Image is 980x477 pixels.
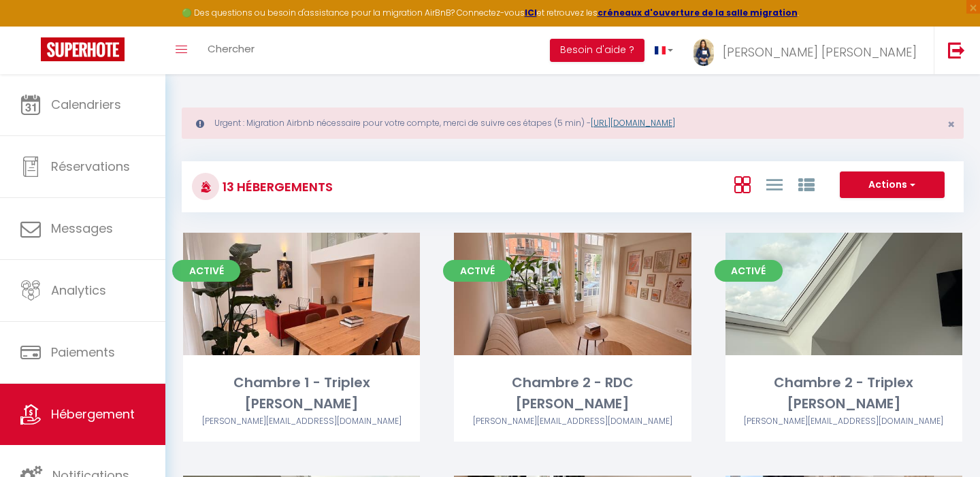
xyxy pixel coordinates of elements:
a: [URL][DOMAIN_NAME] [591,117,675,129]
a: Vue en Box [734,173,751,195]
a: ICI [525,7,537,18]
img: Super Booking [41,37,125,61]
button: Besoin d'aide ? [550,39,644,62]
h3: 13 Hébergements [219,171,333,202]
span: Hébergement [51,406,135,423]
a: créneaux d'ouverture de la salle migration [598,7,798,18]
span: Activé [172,260,240,282]
span: Activé [443,260,511,282]
button: Actions [840,171,945,199]
span: Analytics [51,282,106,299]
span: Paiements [51,344,115,361]
div: Airbnb [183,415,420,428]
a: Chercher [197,27,265,74]
div: Airbnb [454,415,691,428]
span: Calendriers [51,96,121,113]
div: Chambre 2 - Triplex [PERSON_NAME] [725,372,962,415]
a: Vue par Groupe [798,173,815,195]
span: [PERSON_NAME] [PERSON_NAME] [723,44,917,61]
span: Chercher [208,42,255,56]
div: Chambre 2 - RDC [PERSON_NAME] [454,372,691,415]
button: Ouvrir le widget de chat LiveChat [11,5,52,46]
span: Messages [51,220,113,237]
a: Vue en Liste [766,173,783,195]
span: × [947,116,955,133]
div: Chambre 1 - Triplex [PERSON_NAME] [183,372,420,415]
div: Urgent : Migration Airbnb nécessaire pour votre compte, merci de suivre ces étapes (5 min) - [182,108,964,139]
button: Close [947,118,955,131]
img: logout [948,42,965,59]
span: Activé [715,260,783,282]
img: ... [693,39,714,66]
div: Airbnb [725,415,962,428]
span: Réservations [51,158,130,175]
a: ... [PERSON_NAME] [PERSON_NAME] [683,27,934,74]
